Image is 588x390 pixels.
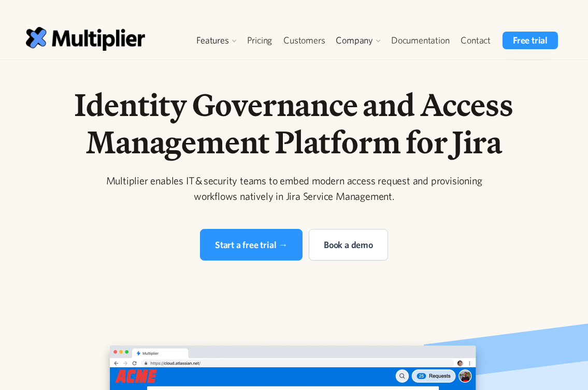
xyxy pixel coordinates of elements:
[215,238,288,252] div: Start a free trial →
[95,173,493,204] div: Multiplier enables IT & security teams to embed modern access request and provisioning workflows ...
[385,32,455,49] a: Documentation
[196,34,228,47] div: Features
[324,238,373,252] div: Book a demo
[241,32,278,49] a: Pricing
[336,34,373,47] div: Company
[309,229,388,261] a: Book a demo
[200,229,303,261] a: Start a free trial →
[29,86,560,161] h1: Identity Governance and Access Management Platform for Jira
[503,32,558,49] a: Free trial
[455,32,496,49] a: Contact
[278,32,331,49] a: Customers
